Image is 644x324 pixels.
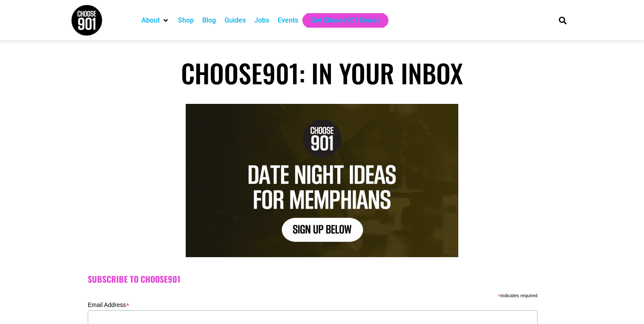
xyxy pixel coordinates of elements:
[278,15,298,26] a: Events
[137,13,174,28] div: About
[141,15,160,26] a: About
[71,57,573,88] h1: Choose901: In Your Inbox
[202,15,216,26] a: Blog
[254,15,269,26] a: Jobs
[88,299,538,309] label: Email Address
[186,104,458,257] img: Text graphic with "Choose 901" logo. Reads: "7 Things to Do in Memphis This Week. Sign Up Below."...
[88,291,538,299] div: indicates required
[178,15,194,26] a: Shop
[556,13,570,27] div: Search
[311,15,380,26] a: Get Choose901 Emails
[224,15,246,26] a: Guides
[137,13,544,28] nav: Main nav
[88,274,556,284] h2: Subscribe to Choose901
